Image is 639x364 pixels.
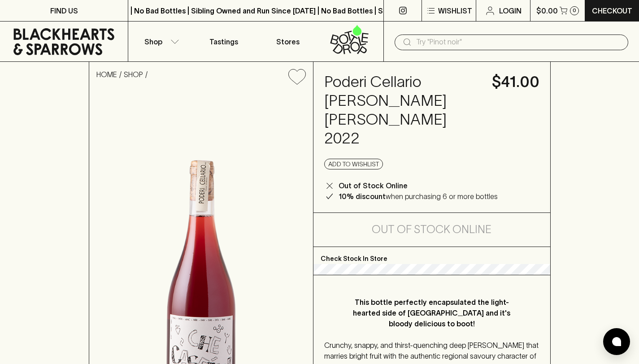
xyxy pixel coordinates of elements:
b: 10% discount [339,192,386,200]
h4: $41.00 [492,73,539,91]
p: This bottle perfectly encapsulated the light-hearted side of [GEOGRAPHIC_DATA] and it's bloody de... [342,297,522,329]
p: 0 [573,8,576,13]
a: SHOP [124,70,143,78]
img: bubble-icon [612,337,621,346]
p: Shop [144,36,162,47]
a: Tastings [192,22,256,61]
button: Shop [128,22,192,61]
p: Stores [276,36,300,47]
p: Wishlist [438,5,472,16]
h5: Out of Stock Online [372,222,491,237]
p: FIND US [50,5,78,16]
button: Add to wishlist [324,159,383,169]
p: Tastings [209,36,238,47]
p: Out of Stock Online [339,180,408,191]
p: Check Stock In Store [313,247,550,264]
a: Stores [256,22,320,61]
a: HOME [96,70,117,78]
button: Add to wishlist [285,65,309,88]
input: Try "Pinot noir" [416,35,621,49]
p: Checkout [592,5,632,16]
h4: Poderi Cellario [PERSON_NAME] [PERSON_NAME] 2022 [324,73,481,148]
p: Login [499,5,522,16]
p: when purchasing 6 or more bottles [339,191,498,202]
p: $0.00 [536,5,558,16]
